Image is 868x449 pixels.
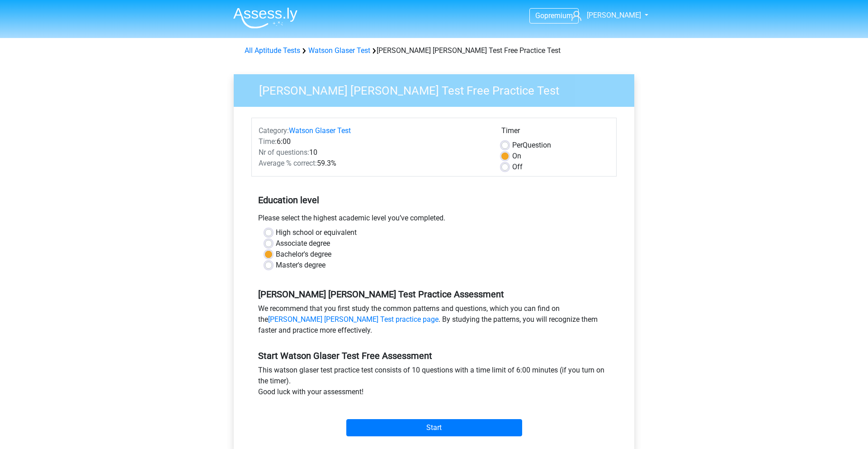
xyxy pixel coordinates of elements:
a: Gopremium [530,10,578,22]
span: Category: [259,126,289,135]
div: 6:00 [252,136,495,147]
input: Start [346,419,522,436]
h5: Start Watson Glaser Test Free Assessment [258,350,610,361]
a: Watson Glaser Test [308,46,370,55]
label: Bachelor's degree [276,249,331,260]
div: 59.3% [252,158,495,169]
img: Assessly [233,7,297,29]
label: High school or equivalent [276,227,357,238]
div: 10 [252,147,495,158]
div: This watson glaser test practice test consists of 10 questions with a time limit of 6:00 minutes ... [251,365,617,401]
div: We recommend that you first study the common patterns and questions, which you can find on the . ... [251,303,617,339]
a: All Aptitude Tests [245,46,300,55]
div: Timer [501,125,609,140]
span: Time: [259,137,277,146]
a: [PERSON_NAME] [568,10,642,21]
h5: Education level [258,191,610,209]
span: [PERSON_NAME] [587,11,641,19]
label: Associate degree [276,238,330,249]
div: [PERSON_NAME] [PERSON_NAME] Test Free Practice Test [241,45,627,56]
a: Watson Glaser Test [289,126,351,135]
label: Master's degree [276,260,325,271]
label: Off [512,162,523,172]
span: Go [535,11,544,20]
h5: [PERSON_NAME] [PERSON_NAME] Test Practice Assessment [258,289,610,300]
span: Average % correct: [259,159,317,167]
a: [PERSON_NAME] [PERSON_NAME] Test practice page [268,315,439,324]
label: On [512,151,521,162]
h3: [PERSON_NAME] [PERSON_NAME] Test Free Practice Test [248,80,627,98]
span: premium [544,11,573,20]
label: Question [512,140,551,151]
span: Nr of questions: [259,148,309,157]
div: Please select the highest academic level you’ve completed. [251,213,617,227]
span: Per [512,141,523,149]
